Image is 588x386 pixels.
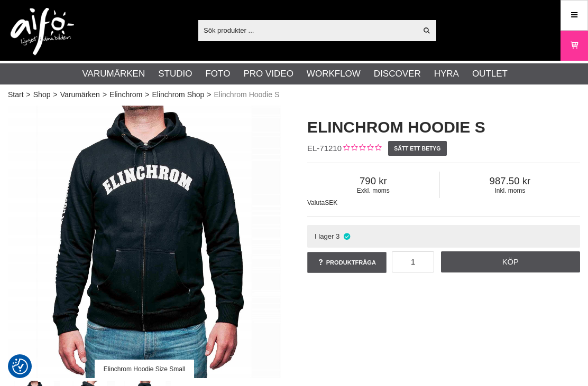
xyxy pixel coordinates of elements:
h1: Elinchrom Hoodie S [307,116,580,138]
div: Kundbetyg: 0 [342,143,381,154]
span: Inkl. moms [440,187,580,194]
span: > [53,89,57,100]
a: Pro Video [243,67,293,81]
img: Elinchrom Hoodie Size Small [8,106,281,378]
span: Exkl. moms [307,187,439,194]
a: Varumärken [82,67,145,81]
a: Elinchrom [109,89,142,100]
a: Foto [205,67,230,81]
a: Discover [374,67,421,81]
span: SEK [325,199,337,206]
a: Produktfråga [307,252,387,273]
span: Elinchrom Hoodie S [214,89,280,100]
i: I lager [342,232,351,240]
a: Outlet [472,67,508,81]
span: Valuta [307,199,325,206]
a: Varumärken [60,89,100,100]
a: Elinchrom Shop [152,89,205,100]
span: 790 [307,175,439,187]
button: Samtyckesinställningar [12,357,28,376]
span: > [103,89,107,100]
img: logo.png [11,8,74,55]
a: Studio [158,67,192,81]
input: Sök produkter ... [198,22,417,38]
span: EL-71210 [307,144,342,153]
a: Köp [441,251,581,272]
div: Elinchrom Hoodie Size Small [95,360,194,378]
span: 3 [336,232,339,240]
a: Workflow [307,67,361,81]
a: Start [8,89,24,100]
a: Shop [33,89,51,100]
span: > [145,89,149,100]
span: 987.50 [440,175,580,187]
span: I lager [315,232,334,240]
span: > [26,89,31,100]
a: Hyra [434,67,459,81]
a: Sätt ett betyg [388,141,447,156]
img: Revisit consent button [12,359,28,374]
span: > [207,89,211,100]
